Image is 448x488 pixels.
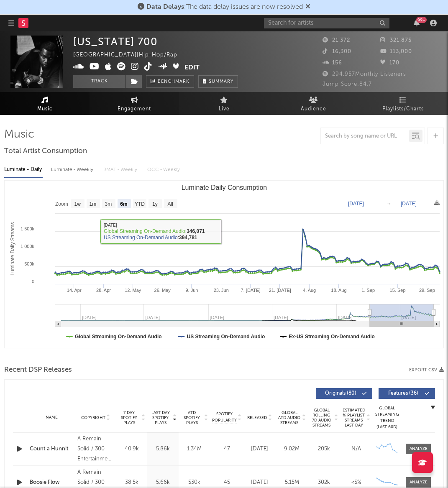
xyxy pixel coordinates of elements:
[323,38,350,43] span: 21,372
[361,288,375,293] text: 1. Sep
[198,75,238,88] button: Summary
[380,38,412,43] span: 321,875
[154,288,171,293] text: 26. May
[219,104,230,114] span: Live
[301,104,326,114] span: Audience
[416,17,427,23] div: 99 +
[74,201,81,207] text: 1w
[118,410,140,425] span: 7 Day Spotify Plays
[149,478,177,487] div: 5.66k
[184,62,200,73] button: Edit
[118,104,151,114] span: Engagement
[401,201,417,207] text: [DATE]
[289,334,375,340] text: Ex-US Streaming On-Demand Audio
[269,288,291,293] text: 21. [DATE]
[348,201,364,207] text: [DATE]
[30,414,73,421] div: Name
[310,408,333,428] span: Global Rolling 7D Audio Streams
[323,60,342,66] span: 156
[73,75,125,88] button: Track
[414,20,420,26] button: 99+
[342,445,370,453] div: N/A
[278,445,306,453] div: 9.02M
[10,222,15,275] text: Luminate Daily Streams
[149,410,172,425] span: Last Day Spotify Plays
[81,415,105,420] span: Copyright
[316,388,372,399] button: Originals(80)
[4,365,72,375] span: Recent DSP Releases
[146,75,194,88] a: Benchmark
[96,288,111,293] text: 28. Apr
[90,201,97,207] text: 1m
[167,201,173,207] text: All
[30,478,73,487] a: Boosie Flow
[380,49,412,54] span: 113,000
[73,50,187,60] div: [GEOGRAPHIC_DATA] | Hip-Hop/Rap
[214,288,229,293] text: 23. Jun
[384,391,422,396] span: Features ( 36 )
[152,201,158,207] text: 1y
[303,288,316,293] text: 4. Aug
[379,388,435,399] button: Features(36)
[182,184,267,191] text: Luminate Daily Consumption
[125,288,141,293] text: 12. May
[185,288,198,293] text: 9. Jun
[105,201,112,207] text: 3m
[67,288,82,293] text: 14. Apr
[24,261,34,266] text: 500k
[269,92,358,115] a: Audience
[4,146,87,156] span: Total Artist Consumption
[212,445,241,453] div: 47
[179,92,269,115] a: Live
[310,478,338,487] div: 302k
[20,244,35,249] text: 1 000k
[380,60,399,66] span: 170
[382,104,424,114] span: Playlists/Charts
[51,163,95,177] div: Luminate - Weekly
[187,334,265,340] text: US Streaming On-Demand Audio
[323,49,351,54] span: 16,300
[120,201,127,207] text: 6m
[409,368,444,373] button: Export CSV
[278,410,301,425] span: Global ATD Audio Streams
[37,104,53,114] span: Music
[146,4,184,10] span: Data Delays
[181,410,203,425] span: ATD Spotify Plays
[212,478,241,487] div: 45
[246,478,274,487] div: [DATE]
[158,77,189,87] span: Benchmark
[419,288,435,293] text: 29. Sep
[32,279,34,284] text: 0
[73,36,158,48] div: [US_STATE] 700
[4,163,43,177] div: Luminate - Daily
[358,92,448,115] a: Playlists/Charts
[30,445,73,453] a: Count a Hunnit
[118,478,145,487] div: 38.5k
[264,18,389,28] input: Search for artists
[146,4,303,10] span: : The data delay issues are now resolved
[75,334,162,340] text: Global Streaming On-Demand Audio
[305,4,310,10] span: Dismiss
[90,92,179,115] a: Engagement
[310,445,338,453] div: 205k
[321,391,360,396] span: Originals ( 80 )
[118,445,145,453] div: 40.9k
[387,201,392,207] text: →
[241,288,261,293] text: 7. [DATE]
[77,434,114,464] div: A Remain Solid / 300 Entertainment release., © 2025 300 Entertainment LLC
[342,478,370,487] div: <5%
[5,181,444,348] svg: Luminate Daily Consumption
[278,478,306,487] div: 5.15M
[331,288,346,293] text: 18. Aug
[247,415,267,420] span: Released
[181,445,208,453] div: 1.34M
[135,201,145,207] text: YTD
[374,405,399,430] div: Global Streaming Trend (Last 60D)
[246,445,274,453] div: [DATE]
[321,133,409,140] input: Search by song name or URL
[323,72,406,77] span: 294,957 Monthly Listeners
[149,445,177,453] div: 5.86k
[342,408,365,428] span: Estimated % Playlist Streams Last Day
